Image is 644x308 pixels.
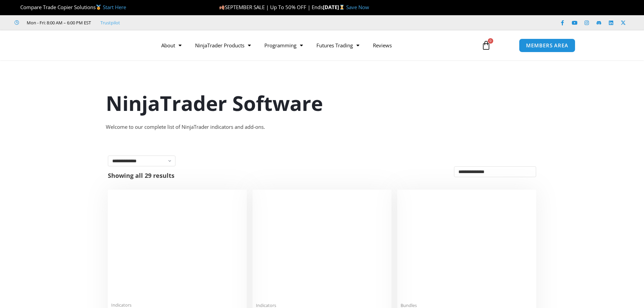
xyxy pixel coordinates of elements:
[323,4,346,10] strong: [DATE]
[258,38,310,53] a: Programming
[106,89,539,117] h1: NinjaTrader Software
[106,122,539,132] div: Welcome to our complete list of NinjaTrader indicators and add-ons.
[366,38,399,53] a: Reviews
[526,43,568,48] span: MEMBERS AREA
[154,38,474,53] nav: Menu
[69,33,141,57] img: LogoAI | Affordable Indicators – NinjaTrader
[346,4,369,10] a: Save Now
[15,5,20,10] img: 🏆
[488,38,493,44] span: 0
[15,4,126,10] span: Compare Trade Copier Solutions
[401,193,533,299] img: Accounts Dashboard Suite
[519,39,575,52] a: MEMBERS AREA
[154,38,188,53] a: About
[454,166,536,177] select: Shop order
[188,38,258,53] a: NinjaTrader Products
[219,5,224,10] img: 🍂
[111,302,243,308] span: Indicators
[256,193,388,298] img: Account Risk Manager
[96,5,101,10] img: 🥇
[219,4,323,10] span: SEPTEMBER SALE | Up To 50% OFF | Ends
[111,193,243,298] img: Duplicate Account Actions
[103,4,126,10] a: Start Here
[25,19,91,27] span: Mon - Fri: 8:00 AM – 6:00 PM EST
[310,38,366,53] a: Futures Trading
[100,19,120,27] a: Trustpilot
[339,5,344,10] img: ⌛
[108,172,174,179] p: Showing all 29 results
[471,35,501,55] a: 0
